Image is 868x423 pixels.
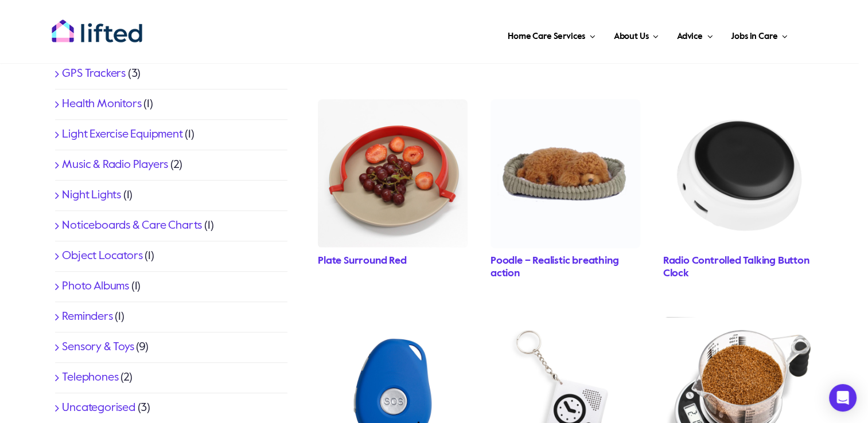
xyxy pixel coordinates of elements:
span: (9) [136,342,148,353]
a: Plate Surround Red [318,256,406,266]
a: Home Care Services [504,17,599,52]
span: Jobs in Care [731,28,777,46]
span: Home Care Services [508,28,585,46]
a: Sensory & Toys [62,342,134,353]
a: TDRC100Storyandsons_1152x1152 [663,99,813,111]
a: Night Lights [62,190,121,201]
span: (1) [131,281,141,292]
a: Advice [674,17,716,52]
span: (2) [120,372,132,383]
a: Toypoodle_1152x1152 [491,99,640,111]
a: Music & Radio Players [62,159,168,171]
a: Telephones [62,372,118,383]
a: Reminders [62,311,112,323]
nav: Main Menu [180,17,791,52]
span: (1) [185,129,194,140]
a: lifted-logo [51,19,143,30]
span: Advice [677,28,703,46]
span: (1) [204,220,213,232]
span: (1) [115,311,124,323]
a: RAVT01Storyandsons_1152x1152 [318,317,468,328]
span: (1) [123,190,133,201]
div: Open Intercom Messenger [829,384,857,412]
a: Object Locators [62,250,142,262]
a: Poodle – Realistic breathing action [491,256,618,279]
span: (2) [170,159,182,171]
a: Light Exercise Equipment [62,129,182,140]
span: (3) [138,402,150,414]
a: Radio Controlled Talking Button Clock [663,256,809,279]
a: GPS Trackers [62,68,126,80]
span: (3) [128,68,141,80]
span: (1) [145,250,154,262]
a: Jobs in Care [727,17,791,52]
a: BootsTDC001front_1152x1056 [491,317,640,328]
a: Health Monitors [62,99,141,110]
a: TDS0012Storyandsons_1152x1152-2 [663,317,813,328]
a: Uncategorised [62,402,135,414]
a: About Us [610,17,662,52]
a: Platesurroundred1Stopyandsons_1152x1152 [318,99,468,111]
a: Noticeboards & Care Charts [62,220,202,232]
span: About Us [614,28,649,46]
span: (1) [143,99,153,110]
a: Photo Albums [62,281,129,292]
